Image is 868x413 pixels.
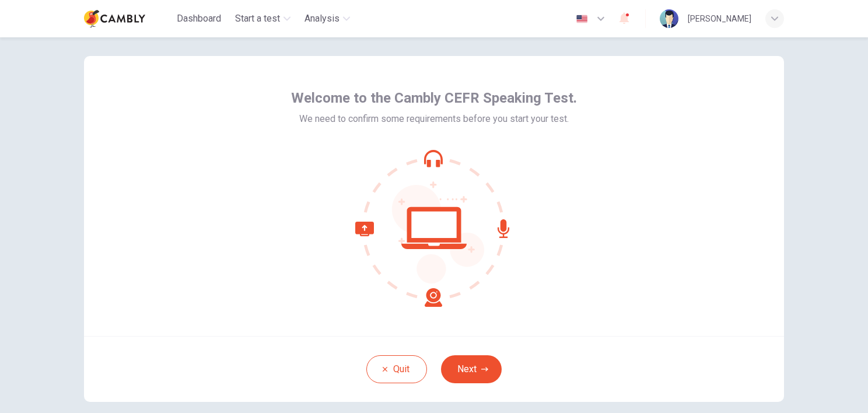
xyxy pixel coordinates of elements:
[172,8,226,29] button: Dashboard
[84,7,172,30] a: Cambly logo
[304,12,339,26] span: Analysis
[230,8,295,29] button: Start a test
[575,15,589,23] img: en
[441,355,502,383] button: Next
[177,12,221,26] span: Dashboard
[366,355,427,383] button: Quit
[300,8,355,29] button: Analysis
[291,89,577,107] span: Welcome to the Cambly CEFR Speaking Test.
[688,12,751,26] div: [PERSON_NAME]
[660,9,678,28] img: Profile picture
[235,12,280,26] span: Start a test
[84,7,145,30] img: Cambly logo
[299,112,569,126] span: We need to confirm some requirements before you start your test.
